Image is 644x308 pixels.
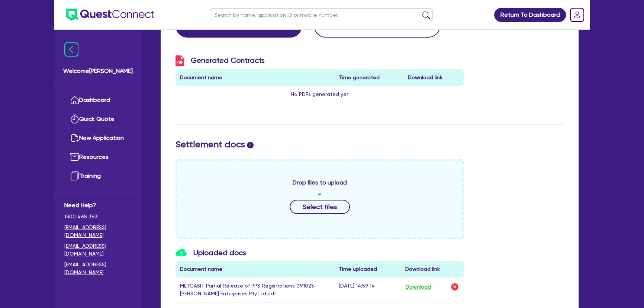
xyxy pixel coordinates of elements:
span: Drop files to upload [293,178,347,187]
td: [DATE] 14:59:14 [334,277,401,302]
a: Dropdown toggle [567,5,587,25]
span: or [318,190,322,197]
a: [EMAIL_ADDRESS][DOMAIN_NAME] [64,224,132,239]
a: Dashboard [64,91,132,110]
th: Download link [401,261,464,277]
a: Quick Quote [64,110,132,129]
a: [EMAIL_ADDRESS][DOMAIN_NAME] [64,242,132,258]
img: icon-menu-close [64,42,78,57]
img: quest-connect-logo-blue [66,9,154,21]
h3: Uploaded docs [176,248,464,258]
img: new-application [70,134,79,142]
a: New Application [64,129,132,148]
span: 1300 465 363 [64,213,132,221]
img: delete-icon [450,282,459,291]
span: Welcome [PERSON_NAME] [63,67,133,76]
img: quick-quote [70,115,79,123]
a: Return To Dashboard [494,8,566,22]
th: Document name [176,69,334,86]
h2: Settlement docs [176,139,564,150]
th: Download link [403,69,464,86]
button: Download [405,282,431,292]
span: Need Help? [64,201,132,210]
input: Search by name, application ID or mobile number... [210,8,433,21]
a: Training [64,167,132,186]
img: resources [70,153,79,161]
img: icon-pdf [176,55,184,66]
button: Select files [290,200,350,214]
a: Resources [64,148,132,167]
td: METCASH-Partial Release of PPS Registrations 091025-[PERSON_NAME] Enterprises Pty Ltd.pdf [176,277,334,302]
img: training [70,171,79,180]
th: Time generated [334,69,403,86]
a: [EMAIL_ADDRESS][DOMAIN_NAME] [64,261,132,276]
img: icon-upload [176,248,187,258]
th: Document name [176,261,334,277]
h3: Generated Contracts [176,55,464,66]
span: i [247,142,254,148]
td: No PDFs generated yet [176,86,464,103]
th: Time uploaded [334,261,401,277]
